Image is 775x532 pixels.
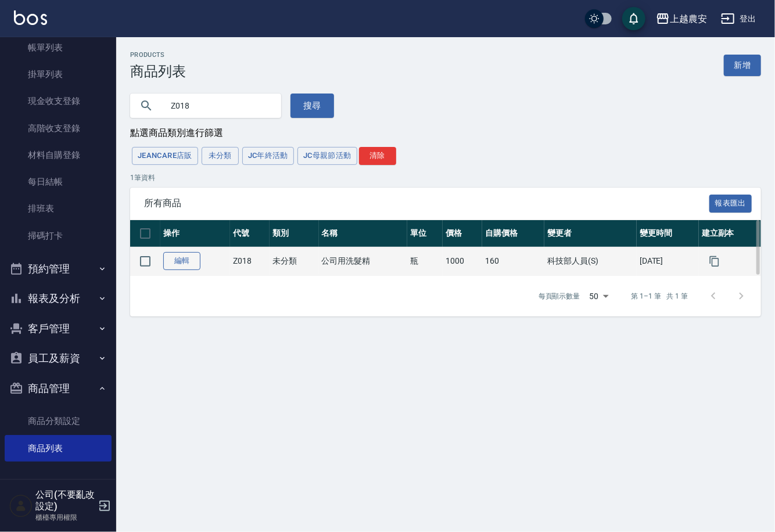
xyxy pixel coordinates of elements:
td: [DATE] [637,247,699,275]
h3: 商品列表 [130,63,186,80]
a: 商品分類設定 [5,408,112,434]
td: 未分類 [270,247,318,275]
button: 報表匯出 [709,195,752,213]
span: 所有商品 [144,197,709,209]
img: Logo [14,10,47,25]
img: Person [9,494,33,517]
td: 科技部人員(S) [544,247,637,275]
th: 變更時間 [637,220,699,247]
button: 報表及分析 [5,283,112,314]
a: 商品列表 [5,435,112,462]
button: JeanCare店販 [132,147,198,165]
button: 上越農安 [651,7,712,31]
button: 清除 [359,147,396,165]
a: 高階收支登錄 [5,115,112,142]
a: 編輯 [163,252,200,270]
button: 登出 [716,8,761,30]
td: 瓶 [407,247,443,275]
a: 掛單列表 [5,61,112,88]
h2: Products [130,51,186,59]
th: 類別 [270,220,318,247]
th: 操作 [160,220,230,247]
p: 每頁顯示數量 [539,291,580,301]
th: 價格 [443,220,482,247]
th: 建立副本 [699,220,761,247]
p: 第 1–1 筆 共 1 筆 [632,291,688,301]
a: 材料自購登錄 [5,142,112,168]
button: JC年終活動 [242,147,294,165]
td: 公司用洗髮精 [319,247,407,275]
th: 變更者 [544,220,637,247]
a: 排班表 [5,195,112,222]
th: 名稱 [319,220,407,247]
button: 商品管理 [5,373,112,404]
input: 搜尋關鍵字 [163,90,272,121]
button: save [622,7,645,30]
th: 自購價格 [482,220,544,247]
div: 上越農安 [670,12,707,26]
button: JC母親節活動 [297,147,357,165]
button: 員工及薪資 [5,343,112,373]
a: 每日結帳 [5,168,112,195]
td: 1000 [443,247,482,275]
button: 預約管理 [5,254,112,284]
td: 160 [482,247,544,275]
a: 掃碼打卡 [5,222,112,249]
a: 新增 [724,55,761,76]
p: 1 筆資料 [130,172,761,183]
button: 未分類 [202,147,239,165]
button: 搜尋 [290,94,334,118]
th: 單位 [407,220,443,247]
a: 現金收支登錄 [5,88,112,114]
th: 代號 [230,220,270,247]
h5: 公司(不要亂改設定) [35,489,95,512]
button: 客戶管理 [5,314,112,344]
div: 50 [585,281,613,312]
div: 點選商品類別進行篩選 [130,127,761,139]
td: Z018 [230,247,270,275]
a: 報表匯出 [709,197,752,209]
a: 帳單列表 [5,34,112,61]
p: 櫃檯專用權限 [35,512,95,523]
